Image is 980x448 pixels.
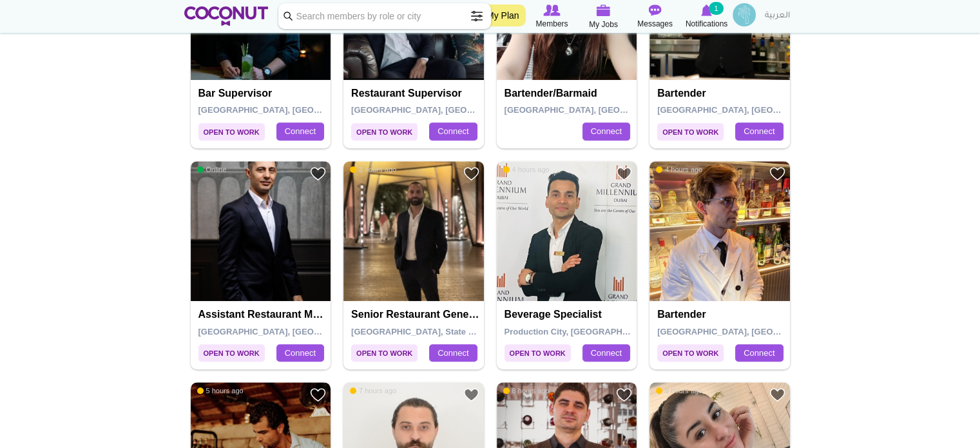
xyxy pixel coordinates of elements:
h4: Bar Supervisor [198,88,327,99]
span: Open to Work [657,123,724,141]
a: Add to Favourites [310,387,326,403]
span: Production City, [GEOGRAPHIC_DATA] [504,327,660,336]
h4: Restaurant supervisor [351,88,479,99]
h4: Assistant Restaurant Manager [198,309,327,320]
h4: Bartender/Barmaid [504,88,633,99]
img: My Jobs [597,5,611,16]
span: Open to Work [351,123,418,141]
a: Connect [582,122,630,141]
small: 1 [709,2,723,15]
a: العربية [758,3,796,29]
a: Notifications Notifications 1 [681,3,733,30]
span: [GEOGRAPHIC_DATA], [GEOGRAPHIC_DATA] [657,327,841,336]
a: Connect [429,122,477,141]
span: 5 hours ago [197,386,244,395]
span: 4 hours ago [503,165,550,174]
span: [GEOGRAPHIC_DATA], [GEOGRAPHIC_DATA] [504,105,688,115]
a: Add to Favourites [463,166,479,182]
h4: Bartender [657,88,785,99]
a: Connect [582,344,630,362]
a: Connect [276,122,324,141]
span: Online [197,165,227,174]
span: Messages [637,17,673,30]
a: Connect [276,344,324,362]
span: [GEOGRAPHIC_DATA], [GEOGRAPHIC_DATA] [198,105,382,115]
a: Connect [735,344,783,362]
span: [GEOGRAPHIC_DATA], [GEOGRAPHIC_DATA] [198,327,382,336]
a: Add to Favourites [616,166,632,182]
a: Add to Favourites [463,387,479,403]
span: Members [535,17,568,30]
a: Add to Favourites [616,387,632,403]
span: My Jobs [589,18,618,31]
span: Open to Work [198,344,265,362]
span: 2 hours ago [350,165,396,174]
span: 4 hours ago [656,165,702,174]
span: [GEOGRAPHIC_DATA], [GEOGRAPHIC_DATA] [351,105,535,115]
a: My Plan [480,5,526,26]
a: Add to Favourites [310,166,326,182]
span: Open to Work [198,123,265,141]
h4: Bartender [657,309,785,320]
a: My Jobs My Jobs [578,3,629,31]
input: Search members by role or city [278,3,491,29]
a: Add to Favourites [769,166,785,182]
a: Connect [735,122,783,141]
a: Messages Messages [629,3,681,30]
img: Messages [649,5,662,16]
span: [GEOGRAPHIC_DATA], [GEOGRAPHIC_DATA] [657,105,841,115]
span: [GEOGRAPHIC_DATA], State of [GEOGRAPHIC_DATA] [351,327,568,336]
h4: Beverage specialist [504,309,633,320]
span: 8 hours ago [656,386,702,395]
a: Add to Favourites [769,387,785,403]
img: Notifications [701,5,712,16]
span: Open to Work [504,344,571,362]
img: Home [184,6,269,26]
span: Open to Work [351,344,418,362]
img: Browse Members [543,5,560,16]
span: 7 hours ago [350,386,396,395]
span: 8 hours ago [503,386,550,395]
span: Open to Work [657,344,724,362]
span: Notifications [686,17,727,30]
a: Browse Members Members [526,3,578,30]
a: Connect [429,344,477,362]
h4: Senior Restaurant General Manager [351,309,479,320]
